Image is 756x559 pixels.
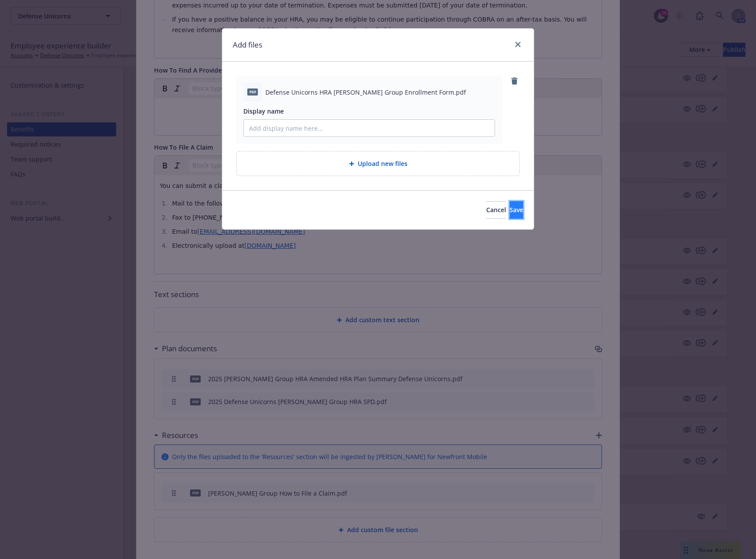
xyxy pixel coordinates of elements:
[510,206,523,214] span: Save
[510,201,523,219] button: Save
[486,201,506,219] button: Cancel
[486,206,506,214] span: Cancel
[358,159,407,168] span: Upload new files
[236,151,520,176] div: Upload new files
[243,107,284,115] span: Display name
[513,39,523,50] a: close
[265,88,466,97] span: Defense Unicorns HRA [PERSON_NAME] Group Enrollment Form.pdf
[233,39,262,51] h1: Add files
[509,76,520,86] a: remove
[244,120,495,136] input: Add display name here...
[247,88,258,95] span: pdf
